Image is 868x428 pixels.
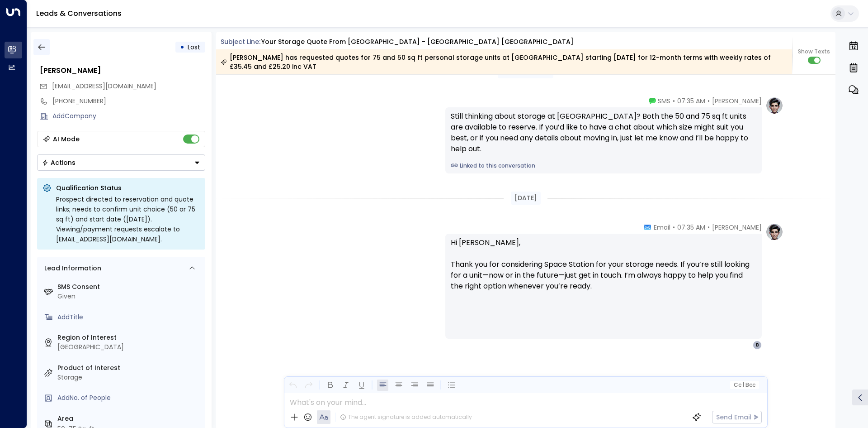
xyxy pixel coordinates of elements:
label: Region of Interest [57,333,202,342]
span: | [742,382,744,388]
label: SMS Consent [57,282,202,292]
div: [DATE] [511,192,541,205]
span: • [673,223,675,232]
div: [GEOGRAPHIC_DATA] [57,342,202,352]
a: Linked to this conversation [451,162,756,170]
div: [PERSON_NAME] has requested quotes for 75 and 50 sq ft personal storage units at [GEOGRAPHIC_DATA... [221,53,787,71]
div: AddTitle [57,313,202,322]
button: Undo [287,380,298,391]
button: Cc|Bcc [730,381,759,390]
div: [PHONE_NUMBER] [52,96,205,106]
span: 07:35 AM [677,96,705,106]
span: Subject Line: [221,37,260,46]
div: Your storage quote from [GEOGRAPHIC_DATA] - [GEOGRAPHIC_DATA] [GEOGRAPHIC_DATA] [261,37,574,47]
div: Still thinking about storage at [GEOGRAPHIC_DATA]? Both the 50 and 75 sq ft units are available t... [451,111,756,154]
span: • [708,96,710,106]
div: AddNo. of People [57,393,202,403]
div: AddCompany [52,111,205,121]
div: B [753,341,762,350]
div: Button group with a nested menu [37,154,205,171]
span: [PERSON_NAME] [712,96,762,106]
button: Redo [303,380,314,391]
div: • [180,39,184,55]
p: Hi [PERSON_NAME], Thank you for considering Space Station for your storage needs. If you’re still... [451,237,756,303]
span: SMS [658,96,670,106]
div: Prospect directed to reservation and quote links; needs to confirm unit choice (50 or 75 sq ft) a... [56,194,200,244]
span: [PERSON_NAME] [712,223,762,232]
div: Storage [57,373,202,382]
a: Leads & Conversations [36,8,122,19]
span: • [673,96,675,106]
span: Cc Bcc [733,382,755,388]
span: Email [654,223,670,232]
div: AI Mode [53,135,80,144]
div: [PERSON_NAME] [40,65,205,76]
img: profile-logo.png [765,223,783,241]
div: Actions [42,159,75,167]
span: Show Texts [798,48,830,56]
div: Lead Information [41,264,101,273]
button: Actions [37,154,205,171]
label: Area [57,414,202,423]
p: Qualification Status [56,183,200,192]
span: [EMAIL_ADDRESS][DOMAIN_NAME] [52,82,156,91]
span: 07:35 AM [677,223,705,232]
label: Product of Interest [57,363,202,373]
span: • [708,223,710,232]
div: The agent signature is added automatically [340,413,472,421]
span: bunniehuggers@gmail.com [52,82,156,91]
img: profile-logo.png [765,96,783,115]
div: Given [57,292,202,301]
span: Lost [188,43,200,52]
